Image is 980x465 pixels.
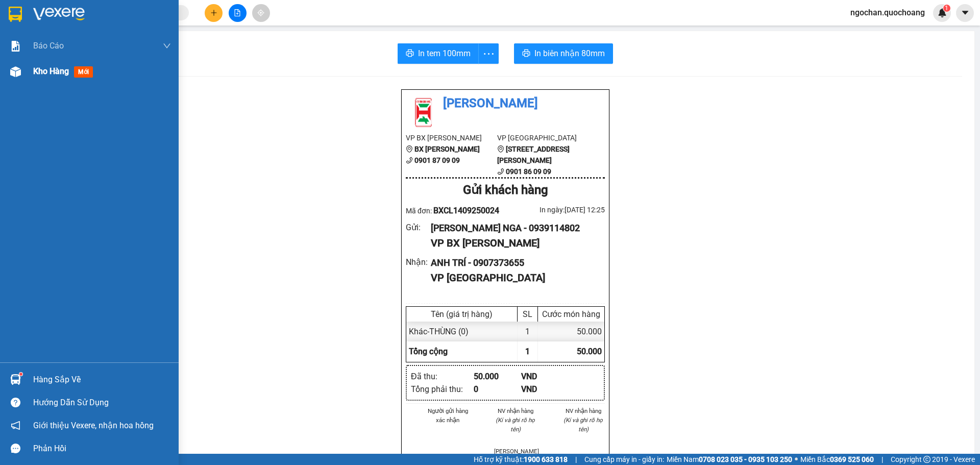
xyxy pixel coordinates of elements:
div: 1 [518,322,538,341]
span: question-circle [11,398,20,407]
div: Hướng dẫn sử dụng [33,395,171,410]
span: Gửi: [9,10,24,20]
div: Mã đơn: [406,204,505,217]
strong: 0369 525 060 [830,455,874,463]
button: more [478,43,499,64]
div: 0 [474,383,521,396]
div: ANH TRÍ - 0907373655 [431,256,597,270]
button: printerIn tem 100mm [398,43,479,64]
div: 50.000 [538,322,604,341]
span: caret-down [961,8,970,17]
li: [PERSON_NAME] [406,94,605,113]
li: NV nhận hàng [561,406,605,415]
div: Cước món hàng [541,309,602,319]
b: BX [PERSON_NAME] [414,145,480,153]
li: Người gửi hàng xác nhận [426,406,470,425]
button: printerIn biên nhận 80mm [514,43,613,64]
span: 50.000 [577,347,602,356]
b: 0901 87 09 09 [414,156,460,164]
span: Tổng cộng [409,347,448,356]
img: warehouse-icon [10,66,21,77]
span: phone [406,157,413,164]
span: aim [257,9,264,16]
span: printer [522,49,530,59]
span: plus [210,9,217,16]
i: (Kí và ghi rõ họ tên) [496,417,535,433]
span: copyright [923,456,930,463]
img: warehouse-icon [10,374,21,385]
button: plus [205,4,223,22]
span: Miền Bắc [800,454,874,465]
span: printer [406,49,414,59]
span: In tem 100mm [418,47,471,60]
span: ngochan.quochoang [842,6,933,19]
div: SL [520,309,535,319]
div: Phản hồi [33,441,171,456]
span: Nhận: [97,9,122,19]
span: more [479,47,498,60]
div: 0939114802 [9,58,90,72]
div: Hàng sắp về [33,372,171,387]
div: VP [GEOGRAPHIC_DATA] [431,270,597,286]
div: Đã thu : [411,370,474,383]
span: Khác - THÙNG (0) [409,327,469,336]
button: aim [252,4,270,22]
div: ANH TRÍ [97,32,201,44]
span: environment [406,145,413,153]
button: file-add [229,4,247,22]
img: logo.jpg [406,94,442,130]
span: phone [497,168,504,175]
img: logo-vxr [9,7,22,22]
span: Giới thiệu Vexere, nhận hoa hồng [33,419,154,432]
div: Tổng phải thu : [411,383,474,396]
strong: 0708 023 035 - 0935 103 250 [699,455,792,463]
div: Gửi : [406,221,431,234]
span: notification [11,421,20,430]
span: mới [74,66,93,78]
span: Kho hàng [33,66,69,76]
button: caret-down [956,4,974,22]
div: In ngày: [DATE] 12:25 [505,204,605,215]
sup: 1 [19,373,22,376]
li: VP [GEOGRAPHIC_DATA] [497,132,589,143]
span: Cung cấp máy in - giấy in: [584,454,664,465]
span: Báo cáo [33,39,64,52]
li: NV nhận hàng [494,406,537,415]
span: environment [497,145,504,153]
span: ⚪️ [795,457,798,461]
div: VND [521,383,569,396]
div: 50.000 [474,370,521,383]
span: down [163,42,171,50]
span: Hỗ trợ kỹ thuật: [474,454,568,465]
div: VND [521,370,569,383]
div: Tên (giá trị hàng) [409,309,514,319]
div: [PERSON_NAME] NGA [9,33,90,58]
li: VP BX [PERSON_NAME] [406,132,497,143]
img: solution-icon [10,41,21,52]
b: [STREET_ADDRESS][PERSON_NAME] [497,145,570,164]
strong: 1900 633 818 [524,455,568,463]
div: 0907373655 [97,44,201,58]
span: | [575,454,577,465]
div: Nhận : [406,256,431,268]
div: [PERSON_NAME] NGA - 0939114802 [431,221,597,235]
li: [PERSON_NAME] [494,447,537,456]
b: 0901 86 09 09 [506,167,551,176]
span: | [881,454,883,465]
div: [GEOGRAPHIC_DATA] [97,9,201,32]
span: 1 [525,347,530,356]
img: icon-new-feature [938,8,947,17]
span: message [11,444,20,453]
span: 1 [945,5,948,12]
span: BXCL1409250024 [433,206,499,215]
sup: 1 [943,5,950,12]
i: (Kí và ghi rõ họ tên) [563,417,603,433]
span: file-add [234,9,241,16]
div: Gửi khách hàng [406,181,605,200]
div: BX [PERSON_NAME] [9,9,90,33]
div: VP BX [PERSON_NAME] [431,235,597,251]
span: Miền Nam [667,454,792,465]
span: In biên nhận 80mm [534,47,605,60]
